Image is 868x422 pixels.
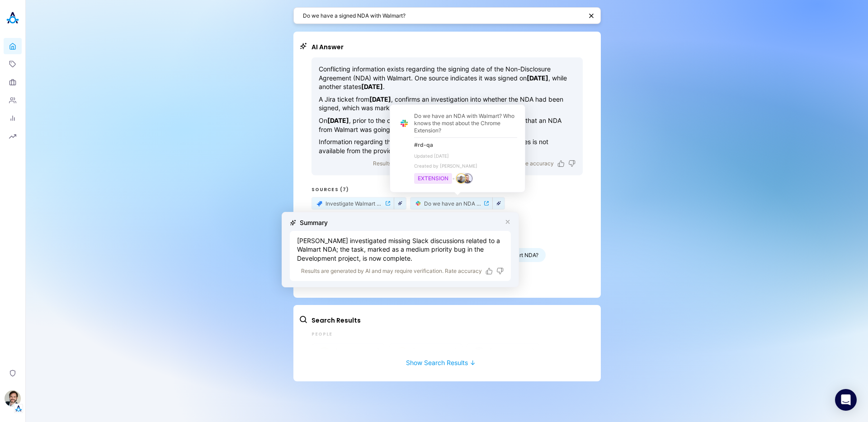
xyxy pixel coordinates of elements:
[301,266,482,276] p: Results are generated by AI and may require verification. Rate accuracy
[527,74,548,82] strong: [DATE]
[319,95,576,113] p: A Jira ticket from , confirms an investigation into whether the NDA had been signed, which was ma...
[5,390,21,407] img: Stewart Hull
[319,116,576,134] p: On , prior to the conflicting signed dates, information suggests that an NDA from Walmart was goi...
[496,267,504,275] button: Dislike
[299,350,583,366] button: Show Search Results ↓
[300,218,328,227] span: Summary
[484,201,489,206] svg: external-link-icon
[311,316,583,325] h2: Search Results
[14,404,23,413] img: Tenant Logo
[4,9,22,27] img: Akooda Logo
[327,117,349,124] strong: [DATE]
[373,159,554,168] p: Results are generated by AI and may require verification. Rate accuracy
[319,137,576,155] p: Information regarding the NDA's key terms, relevant dates, or deadlines is not available from the...
[369,95,391,103] strong: [DATE]
[568,160,576,167] button: Dislike
[311,42,583,52] h2: AI Answer
[303,11,582,20] textarea: Do we have a signed NDA with Walmart?
[311,186,583,193] h3: Sources (7)
[316,199,324,207] img: Jira
[319,65,576,91] p: Conflicting information exists regarding the signing date of the Non-Disclosure Agreement (NDA) w...
[424,200,482,207] span: Do we have an NDA with Walmart? Who knows the most about the Chrome Extension?
[486,267,493,275] button: Like
[414,199,422,207] img: Slack
[312,197,394,209] button: source-button
[325,200,384,207] span: Investigate Walmart NDA question
[557,160,565,167] button: Like
[361,83,383,90] strong: [DATE]
[410,197,492,209] button: source-button
[835,389,857,411] div: Open Intercom Messenger
[297,236,504,263] p: [PERSON_NAME] investigated missing Slack discussions related to a Walmart NDA; the task, marked a...
[386,201,390,206] svg: external-link-icon
[4,387,22,413] button: Stewart HullTenant Logo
